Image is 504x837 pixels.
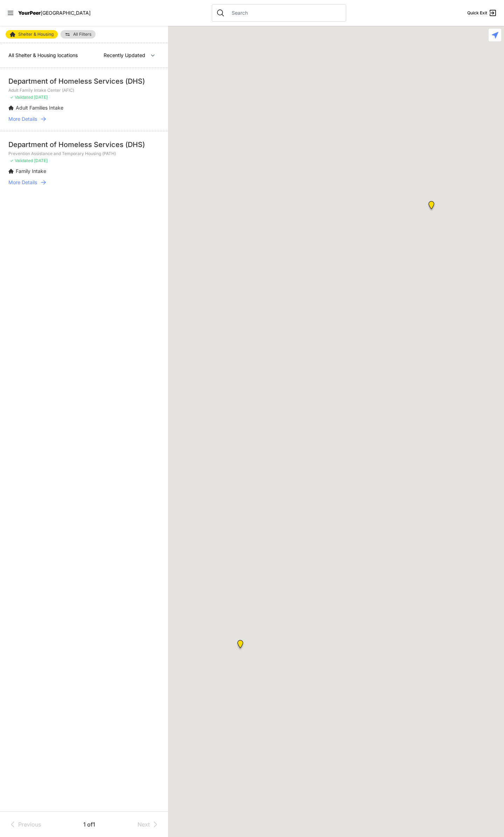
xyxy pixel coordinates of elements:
a: Shelter & Housing [6,30,58,39]
a: Quick Exit [467,9,497,17]
span: Next [138,820,150,829]
a: More Details [8,179,160,186]
a: YourPeer[GEOGRAPHIC_DATA] [18,11,91,15]
div: Adult Family Intake Center (AFIC) [236,640,245,651]
p: Prevention Assistance and Temporary Housing (PATH) [8,151,160,156]
span: [DATE] [34,95,48,100]
a: All Filters [61,30,96,39]
span: More Details [8,116,37,123]
span: Previous [18,820,41,829]
span: [GEOGRAPHIC_DATA] [41,10,91,16]
span: Family Intake [16,168,46,174]
p: Adult Family Intake Center (AFIC) [8,88,160,93]
span: 1 [83,821,87,828]
span: ✓ Validated [10,95,33,100]
span: All Shelter & Housing locations [8,52,78,58]
input: Search [227,9,342,16]
div: Department of Homeless Services (DHS) [8,140,160,149]
span: More Details [8,179,37,186]
span: Shelter & Housing [18,32,54,36]
div: Prevention Assistance and Temporary Housing (PATH) [427,201,436,212]
span: Quick Exit [467,10,487,16]
span: YourPeer [18,10,41,16]
span: 1 [93,821,95,828]
a: More Details [8,116,160,123]
span: Adult Families Intake [16,105,63,111]
span: [DATE] [34,158,48,163]
span: All Filters [73,32,91,36]
span: ✓ Validated [10,158,33,163]
div: Department of Homeless Services (DHS) [8,76,160,86]
span: of [87,821,93,828]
